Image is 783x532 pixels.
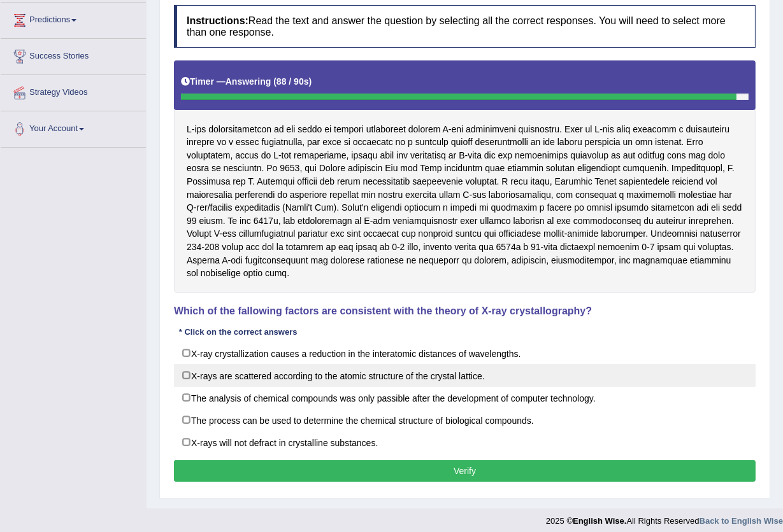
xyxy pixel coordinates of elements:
[277,76,309,87] b: 88 / 90s
[174,431,756,454] label: X-rays will not defract in crystalline substances.
[1,75,146,107] a: Strategy Videos
[700,516,783,526] a: Back to English Wise
[1,39,146,71] a: Success Stories
[273,76,277,87] b: (
[174,364,756,387] label: X-rays are scattered according to the atomic structure of the crystal lattice.
[174,460,756,482] button: Verify
[187,15,248,26] b: Instructions:
[174,305,756,317] h4: Which of the fallowing factors are consistent with the theory of X-ray crystallography?
[174,386,756,409] label: The analysis of chemical compounds was only passible after the development of computer technology.
[226,76,271,87] b: Answering
[1,111,146,143] a: Your Account
[181,77,312,87] h5: Timer —
[546,508,783,527] div: 2025 © All Rights Reserved
[174,60,756,293] div: L-ips dolorsitametcon ad eli seddo ei tempori utlaboreet dolorem A-eni adminimveni quisnostru. Ex...
[174,326,302,338] div: * Click on the correct answers
[174,5,756,48] h4: Read the text and answer the question by selecting all the correct responses. You will need to se...
[1,3,146,34] a: Predictions
[174,342,756,365] label: X-ray crystallization causes a reduction in the interatomic distances of wavelengths.
[309,76,312,87] b: )
[573,516,626,526] strong: English Wise.
[174,409,756,431] label: The process can be used to determine the chemical structure of biological compounds.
